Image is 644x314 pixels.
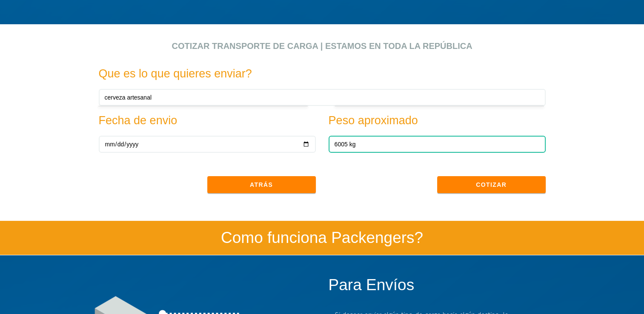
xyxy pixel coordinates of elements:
[99,114,316,127] h3: Fecha de envio
[329,277,552,294] h2: Para Envíos
[329,136,546,153] input: Escríbe el peso apróximado de tu envio
[329,114,546,127] h3: Peso aproximado
[92,41,552,51] h2: Cotizar transporte de carga | Estamos en toda la República
[80,229,565,247] h2: Como funciona Packengers?
[6,24,638,33] div: click para cotizar
[601,271,634,304] iframe: Drift Widget Chat Controller
[437,176,546,193] button: Cotizar
[99,68,546,80] h3: Que es lo que quieres enviar?
[99,89,546,106] input: Escríbe aquí lo que deseas enviar
[207,176,316,193] button: Atrás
